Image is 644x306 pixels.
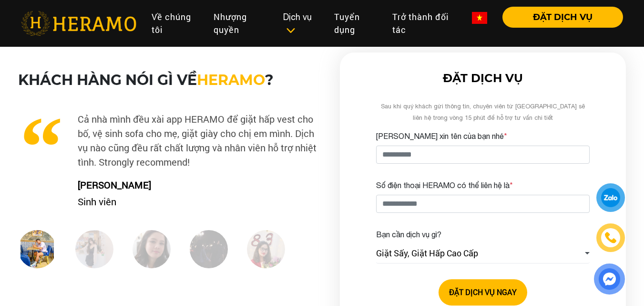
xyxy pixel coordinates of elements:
h3: ĐẶT DỊCH VỤ [376,72,590,85]
img: HP2.jpg [75,230,113,268]
label: Bạn cần dịch vụ gì? [376,229,441,240]
span: Sau khi quý khách gửi thông tin, chuyên viên từ [GEOGRAPHIC_DATA] sẽ liên hệ trong vòng 15 phút đ... [381,103,585,121]
p: Cả nhà mình đều xài app HERAMO để giặt hấp vest cho bố, vệ sinh sofa cho mẹ, giặt giày cho chị em... [18,112,325,169]
span: HERAMO [197,71,265,89]
img: HP3.jpg [133,230,171,268]
img: vn-flag.png [472,12,487,24]
a: Về chúng tôi [144,7,206,40]
a: Nhượng quyền [206,7,276,40]
img: HP4.jpg [190,230,228,268]
img: HP5.jpg [247,230,285,268]
label: [PERSON_NAME] xin tên của bạn nhé [376,130,507,142]
label: Số điện thoại HERAMO có thể liên hệ là [376,179,513,191]
a: Trở thành đối tác [385,7,464,40]
img: phone-icon [605,232,616,243]
p: Sinh viên [71,194,325,209]
a: ĐẶT DỊCH VỤ [495,13,623,21]
h2: Khách hàng nói gì về ? [18,72,325,89]
button: ĐẶT DỊCH VỤ NGAY [439,279,527,306]
img: subToggleIcon [286,26,296,35]
div: Dịch vụ [283,11,319,36]
p: [PERSON_NAME] [71,178,325,192]
img: heramo-logo.png [21,11,136,36]
button: ĐẶT DỊCH VỤ [502,7,623,28]
a: Tuyển dụng [327,7,385,40]
span: Giặt Sấy, Giặt Hấp Cao Cấp [376,247,478,260]
a: phone-icon [598,225,624,251]
img: HP1.jpg [18,230,56,268]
